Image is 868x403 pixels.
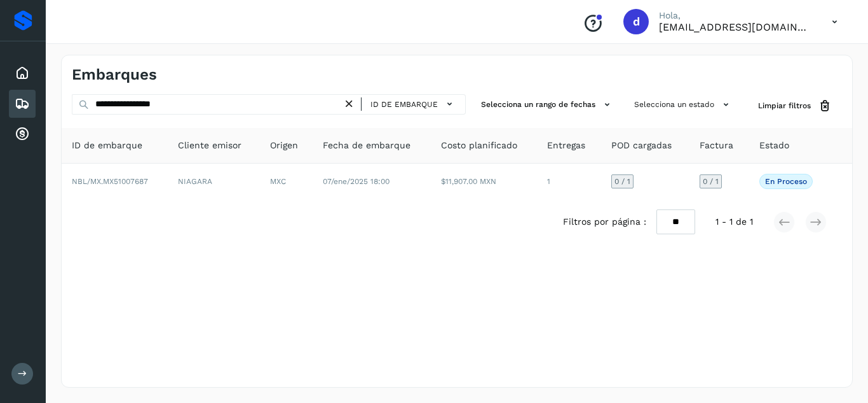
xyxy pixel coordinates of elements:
button: Selecciona un rango de fechas [476,94,619,115]
h4: Embarques [72,66,157,84]
span: ID de embarque [72,139,142,152]
span: Origen [270,139,298,152]
span: 07/ene/2025 18:00 [323,177,390,186]
span: Limpiar filtros [758,100,811,111]
span: Entregas [547,139,585,152]
span: Estado [759,139,789,152]
span: Fecha de embarque [323,139,410,152]
div: Inicio [9,59,36,87]
span: NBL/MX.MX51007687 [72,177,148,186]
span: Costo planificado [441,139,517,152]
span: Factura [700,139,733,152]
div: Cuentas por cobrar [9,120,36,148]
button: ID de embarque [367,95,460,113]
span: 1 - 1 de 1 [715,215,753,229]
td: $11,907.00 MXN [431,164,537,199]
button: Selecciona un estado [629,94,738,115]
button: Limpiar filtros [748,94,842,118]
span: Cliente emisor [178,139,241,152]
p: Hola, [659,10,811,21]
span: 0 / 1 [614,178,630,185]
td: MXC [260,164,313,199]
span: ID de embarque [370,99,438,110]
span: POD cargadas [611,139,672,152]
span: 0 / 1 [703,178,719,185]
div: Embarques [9,90,36,118]
span: Filtros por página : [563,215,646,229]
td: 1 [537,164,601,199]
p: En proceso [765,177,807,186]
td: NIAGARA [168,164,260,199]
p: daniel3129@outlook.com [659,21,811,33]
